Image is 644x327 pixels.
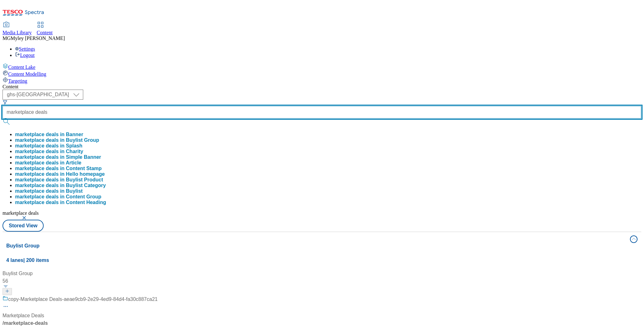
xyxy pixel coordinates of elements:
a: Settings [15,46,35,52]
button: marketplace deals in Hello homepage [15,171,105,177]
span: Media Library [3,30,32,35]
button: marketplace deals in Article [15,160,81,166]
a: Content [37,22,53,36]
button: Buylist Group4 lanes| 200 items [3,232,641,267]
input: Search [3,106,641,119]
div: marketplace deals in [15,166,102,171]
button: marketplace deals in Buylist Group [15,137,99,143]
button: marketplace deals in Content Group [15,194,101,200]
span: Buylist Group [66,137,99,143]
button: marketplace deals in Content Heading [15,200,106,205]
span: Myley [PERSON_NAME] [11,36,65,41]
a: Content Modelling [3,70,641,77]
span: Content Group [66,194,101,199]
button: marketplace deals in Simple Banner [15,154,101,160]
span: marketplace deals [3,210,39,216]
h4: Buylist Group [6,242,626,250]
span: Content Modelling [8,71,46,77]
button: marketplace deals in Charity [15,149,83,154]
span: MG [3,36,11,41]
div: copy-Marketplace Deals-aeae9cb9-2e29-4ed9-84d4-fa30c887ca21 [8,296,158,303]
svg: Search Filters [3,100,8,105]
a: Targeting [3,77,641,84]
span: Content Stamp [66,166,102,171]
button: marketplace deals in Banner [15,132,83,137]
a: Logout [15,53,35,58]
div: marketplace deals in [15,137,99,143]
button: marketplace deals in Buylist Product [15,177,103,183]
button: Stored View [3,220,44,232]
button: marketplace deals in Splash [15,143,82,149]
span: Targeting [8,78,27,84]
span: 4 lanes | 200 items [6,258,49,263]
button: marketplace deals in Content Stamp [15,166,102,171]
div: marketplace deals in [15,194,101,200]
span: Content Lake [8,64,35,70]
a: Media Library [3,22,32,36]
a: Content Lake [3,63,641,70]
span: Content [37,30,53,35]
div: Content [3,84,641,90]
button: marketplace deals in Buylist Category [15,183,106,188]
button: marketplace deals in Buylist [15,188,83,194]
